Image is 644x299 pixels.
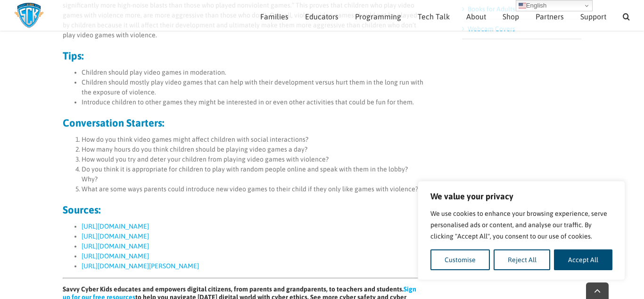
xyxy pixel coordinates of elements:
[430,191,612,202] p: We value your privacy
[63,50,83,62] strong: Tips:
[494,249,551,270] button: Reject All
[580,13,606,20] span: Support
[82,97,424,107] li: Introduce children to other games they might be interested in or even other activities that could...
[554,249,612,270] button: Accept All
[63,204,100,216] strong: Sources:
[305,13,339,20] span: Educators
[503,13,519,20] span: Shop
[260,13,289,20] span: Families
[82,164,424,184] li: Do you think it is appropriate for children to play with random people online and speak with them...
[82,77,424,97] li: Children should mostly play video games that can help with their development versus hurt them in ...
[418,13,450,20] span: Tech Talk
[536,13,564,20] span: Partners
[430,249,490,270] button: Customise
[82,242,149,250] a: [URL][DOMAIN_NAME]
[14,2,44,28] img: Savvy Cyber Kids Logo
[82,222,149,230] a: [URL][DOMAIN_NAME]
[519,2,526,9] img: en
[82,135,424,145] li: How do you think video games might affect children with social interactions?
[82,252,149,260] a: [URL][DOMAIN_NAME]
[82,184,424,194] li: What are some ways parents could introduce new video games to their child if they only like games...
[355,13,401,20] span: Programming
[466,13,486,20] span: About
[82,68,424,77] li: Children should play video games in moderation.
[82,145,424,154] li: How many hours do you think children should be playing video games a day?
[82,262,199,270] a: [URL][DOMAIN_NAME][PERSON_NAME]
[82,154,424,164] li: How would you try and deter your children from playing video games with violence?
[430,208,612,242] p: We use cookies to enhance your browsing experience, serve personalised ads or content, and analys...
[63,117,164,129] strong: Conversation Starters:
[468,25,515,33] a: Webcam Covers
[82,232,149,240] a: [URL][DOMAIN_NAME]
